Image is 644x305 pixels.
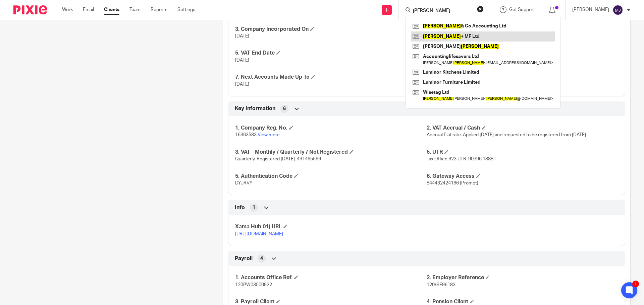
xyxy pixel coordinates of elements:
span: Get Support [509,7,535,12]
span: 120/SE96183 [427,283,455,287]
span: 120PW03500922 [235,283,272,287]
span: Accrual Flat rate. Applied [DATE] and requested to be registered from [DATE] [427,133,586,137]
a: [URL][DOMAIN_NAME] [235,232,283,236]
h4: 3. Company Incorporated On [235,26,427,33]
input: Search [412,8,473,14]
span: 4 [260,255,263,262]
span: DYJRVY [235,181,253,185]
h4: 2. Employer Reference [427,274,618,281]
a: View more [258,133,280,137]
h4: 3. VAT - Monthly / Quarterly / Not Registered [235,149,427,156]
h4: 5. Authentication Code [235,173,427,180]
button: Clear [477,6,484,12]
span: 844432424166 (Prompt) [427,181,478,185]
a: Settings [177,6,195,13]
h4: 1. Accounts Office Ref. [235,274,427,281]
img: svg%3E [612,5,623,15]
span: [DATE] [235,58,249,63]
a: Team [129,6,141,13]
h4: 5. UTR [427,149,618,156]
span: Key Information [235,105,275,112]
img: Pixie [13,5,47,14]
span: 16363583 [235,133,257,137]
a: Clients [104,6,119,13]
span: 1 [253,204,255,211]
h4: 6. Gateway Access [427,173,618,180]
span: 6 [283,105,286,112]
a: Work [62,6,73,13]
h4: 1. Company Reg. No. [235,125,427,132]
h4: 2. VAT Accrual / Cash [427,125,618,132]
span: Tax Office 623 UTR: 90396 18881 [427,157,496,161]
span: [DATE] [235,82,249,87]
a: Reports [151,6,167,13]
a: Email [83,6,94,13]
p: [PERSON_NAME] [572,6,609,13]
div: 1 [632,281,639,287]
h4: Xama Hub 01) URL [235,223,427,230]
h4: 7. Next Accounts Made Up To [235,74,427,81]
span: Payroll [235,255,253,262]
h4: 5. VAT End Date [235,50,427,57]
span: Info [235,204,245,211]
span: [DATE] [235,34,249,39]
span: Quarterly. Registered [DATE]. 491465566 [235,157,321,161]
